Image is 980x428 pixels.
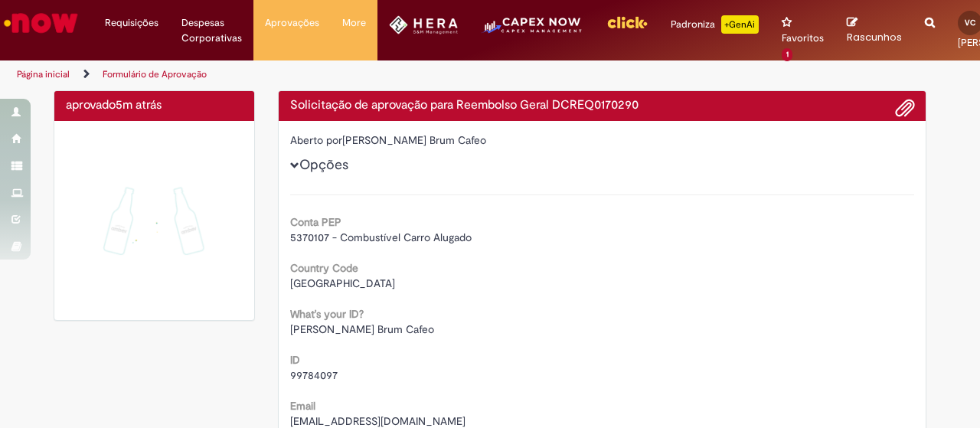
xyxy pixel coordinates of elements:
b: Country Code [290,261,358,275]
span: Despesas Corporativas [181,15,242,46]
div: [PERSON_NAME] Brum Cafeo [290,132,915,152]
h4: Solicitação de aprovação para Reembolso Geral DCREQ0170290 [290,99,915,113]
span: 5370107 - Combustível Carro Alugado [290,230,472,244]
h4: aprovado [66,99,243,113]
span: Aprovações [265,15,319,31]
time: 29/09/2025 10:42:01 [116,97,162,113]
span: 1 [782,48,793,61]
span: More [342,15,366,31]
span: [GEOGRAPHIC_DATA] [290,276,395,290]
img: CapexLogo5.png [481,15,583,46]
b: Email [290,399,315,413]
span: Favoritos [782,31,824,46]
img: sucesso_1.gif [66,132,243,309]
b: ID [290,353,300,367]
img: click_logo_yellow_360x200.png [606,11,648,34]
a: Rascunhos [847,16,902,44]
p: +GenAi [721,15,759,34]
a: Formulário de Aprovação [103,68,207,80]
span: VC [965,18,975,28]
span: [EMAIL_ADDRESS][DOMAIN_NAME] [290,414,465,428]
b: Conta PEP [290,215,341,229]
div: Padroniza [671,15,759,34]
label: Aberto por [290,132,342,148]
b: What's your ID? [290,307,364,321]
span: 99784097 [290,368,338,382]
span: 5m atrás [116,97,162,113]
img: ServiceNow [2,8,80,38]
img: HeraLogo.png [389,15,459,34]
span: [PERSON_NAME] Brum Cafeo [290,322,434,336]
span: Rascunhos [847,30,902,44]
ul: Trilhas de página [11,60,642,89]
span: Requisições [105,15,158,31]
a: Página inicial [17,68,70,80]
